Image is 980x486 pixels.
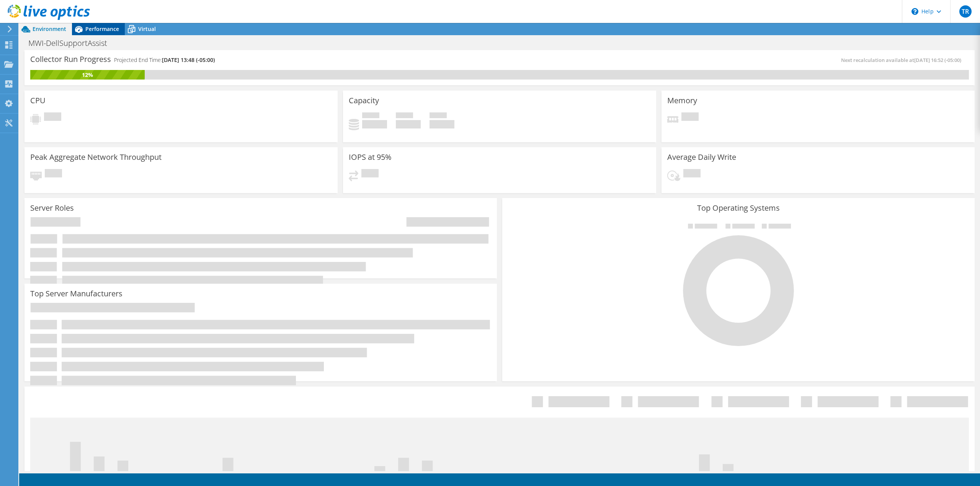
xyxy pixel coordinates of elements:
[508,204,969,212] h3: Top Operating Systems
[138,25,156,33] span: Virtual
[85,25,119,33] span: Performance
[911,8,918,15] svg: \n
[362,112,379,120] span: Used
[114,56,215,64] h4: Projected End Time:
[30,204,74,212] h3: Server Roles
[25,39,119,47] h1: MWI-DellSupportAssist
[33,25,66,33] span: Environment
[30,71,145,79] div: 12%
[349,153,392,161] h3: IOPS at 95%
[430,112,447,120] span: Total
[349,96,379,105] h3: Capacity
[30,153,162,161] h3: Peak Aggregate Network Throughput
[396,120,421,128] h4: 0 GiB
[45,169,62,179] span: Pending
[162,56,215,63] span: [DATE] 13:48 (-05:00)
[959,5,972,18] span: TR
[44,112,61,123] span: Pending
[396,112,413,120] span: Free
[30,289,122,298] h3: Top Server Manufacturers
[681,112,699,123] span: Pending
[683,169,701,179] span: Pending
[667,153,736,161] h3: Average Daily Write
[667,96,697,105] h3: Memory
[361,169,379,179] span: Pending
[914,57,961,63] span: [DATE] 16:52 (-05:00)
[362,120,387,128] h4: 0 GiB
[430,120,454,128] h4: 0 GiB
[30,96,46,105] h3: CPU
[841,57,965,63] span: Next recalculation available at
